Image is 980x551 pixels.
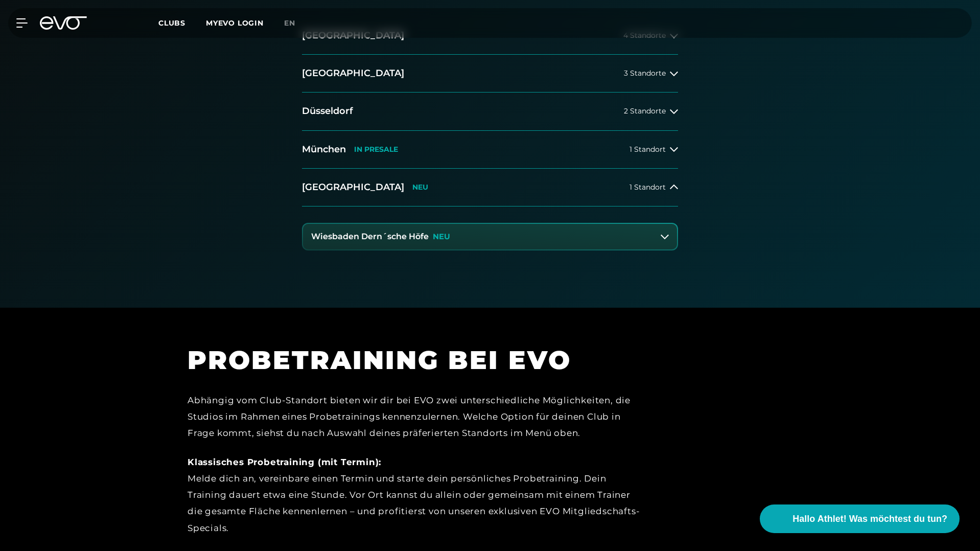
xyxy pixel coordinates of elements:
button: MünchenIN PRESALE1 Standort [302,131,678,169]
button: Düsseldorf2 Standorte [302,93,678,130]
p: NEU [433,233,450,241]
div: Abhängig vom Club-Standort bieten wir dir bei EVO zwei unterschiedliche Möglichkeiten, die Studio... [188,392,647,442]
p: IN PRESALE [354,145,398,154]
h3: Wiesbaden Dern´sche Höfe [311,232,429,241]
span: 1 Standort [629,146,666,153]
a: Clubs [158,18,206,28]
p: NEU [412,183,428,192]
div: Melde dich an, vereinbare einen Termin und starte dein persönliches Probetraining. Dein Training ... [188,454,647,536]
span: en [284,18,295,28]
span: 3 Standorte [624,70,666,77]
a: en [284,17,308,29]
button: Hallo Athlet! Was möchtest du tun? [760,504,960,533]
h2: [GEOGRAPHIC_DATA] [302,67,404,80]
button: Wiesbaden Dern´sche HöfeNEU [303,224,677,249]
button: [GEOGRAPHIC_DATA]NEU1 Standort [302,169,678,206]
h2: Düsseldorf [302,105,353,118]
a: MYEVO LOGIN [206,18,264,28]
span: 1 Standort [629,183,666,191]
h1: PROBETRAINING BEI EVO [188,343,647,377]
h2: München [302,143,346,156]
button: [GEOGRAPHIC_DATA]3 Standorte [302,55,678,93]
span: Hallo Athlet! Was möchtest du tun? [792,512,947,526]
h2: [GEOGRAPHIC_DATA] [302,181,404,194]
span: 2 Standorte [624,107,666,115]
span: Clubs [158,18,185,28]
strong: Klassisches Probetraining (mit Termin): [188,457,381,467]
